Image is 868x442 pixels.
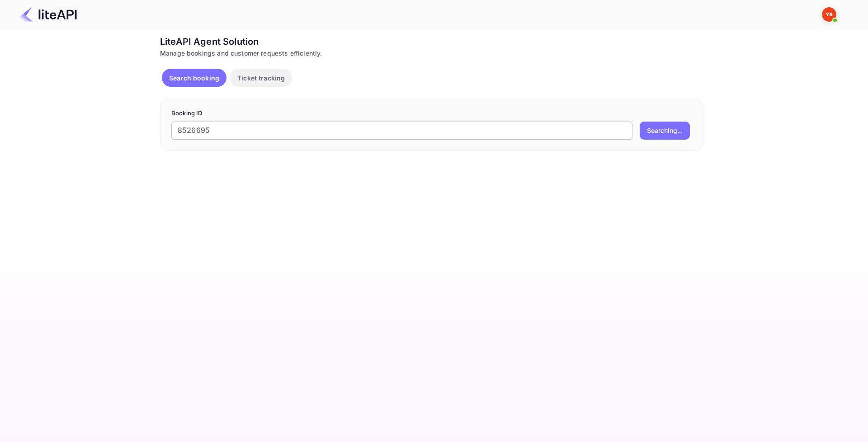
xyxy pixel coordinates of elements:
img: Yandex Support [822,7,836,22]
img: LiteAPI Logo [20,7,77,22]
p: Search booking [169,73,219,83]
p: Ticket tracking [237,73,285,83]
div: LiteAPI Agent Solution [160,35,703,48]
button: Searching... [640,122,690,140]
input: Enter Booking ID (e.g., 63782194) [171,122,632,140]
p: Booking ID [171,109,691,118]
div: Manage bookings and customer requests efficiently. [160,48,703,58]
